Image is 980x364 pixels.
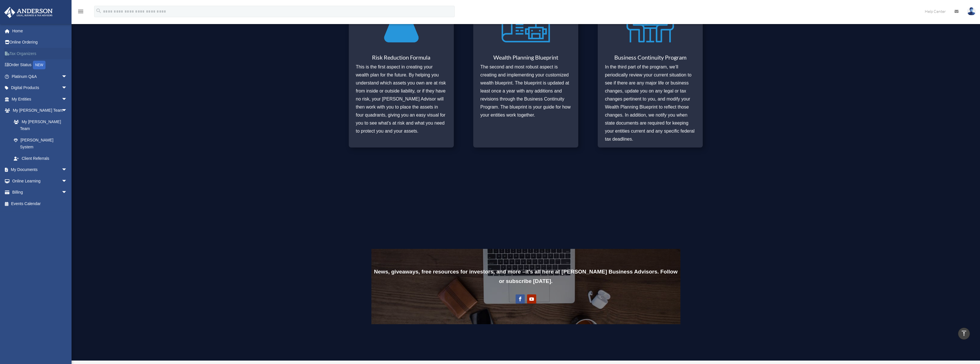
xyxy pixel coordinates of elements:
[62,93,73,105] span: arrow_drop_down
[958,328,970,340] a: vertical_align_top
[62,71,73,82] span: arrow_drop_down
[77,8,84,15] i: menu
[62,175,73,187] span: arrow_drop_down
[374,269,678,284] b: News, giveaways, free resources for investors, and more – it’s all here at [PERSON_NAME] Business...
[96,8,102,14] i: search
[62,164,73,176] span: arrow_drop_down
[4,37,76,48] a: Online Ordering
[527,294,536,304] a: Follow on Youtube
[77,10,84,15] a: menu
[62,82,73,94] span: arrow_drop_down
[8,153,76,164] a: Client Referrals
[605,54,696,63] h3: Business Continuity Program
[356,63,447,135] p: This is the first aspect in creating your wealth plan for the future. By helping you understand w...
[967,7,976,15] img: User Pic
[4,198,76,209] a: Events Calendar
[4,93,76,105] a: My Entitiesarrow_drop_down
[961,330,967,337] i: vertical_align_top
[4,105,76,116] a: My [PERSON_NAME] Teamarrow_drop_down
[4,175,76,187] a: Online Learningarrow_drop_down
[4,71,76,82] a: Platinum Q&Aarrow_drop_down
[62,187,73,198] span: arrow_drop_down
[4,25,76,37] a: Home
[4,59,76,71] a: Order StatusNEW
[605,63,696,143] p: In the third part of the program, we’ll periodically review your current situation to see if ther...
[62,105,73,117] span: arrow_drop_down
[33,61,45,69] div: NEW
[356,54,447,63] h3: Risk Reduction Formula
[8,134,73,153] a: [PERSON_NAME] System
[4,82,76,94] a: Digital Productsarrow_drop_down
[3,7,54,18] img: Anderson Advisors Platinum Portal
[8,116,76,134] a: My [PERSON_NAME] Team
[4,48,76,59] a: Tax Organizers
[4,187,76,198] a: Billingarrow_drop_down
[4,164,76,176] a: My Documentsarrow_drop_down
[480,54,571,63] h3: Wealth Planning Blueprint
[516,294,525,304] a: Follow on Facebook
[480,63,571,119] p: The second and most robust aspect is creating and implementing your customized wealth blueprint. ...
